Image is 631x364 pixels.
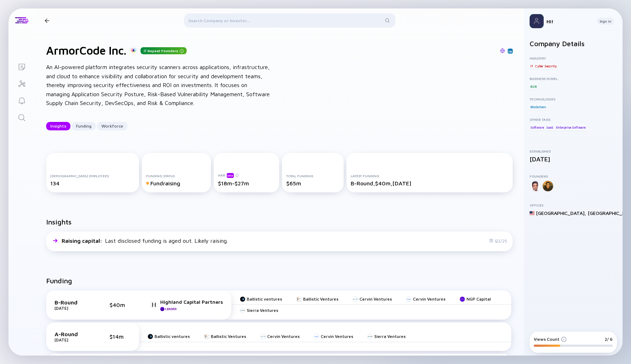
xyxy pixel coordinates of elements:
[146,174,206,178] div: Funding Status
[165,307,176,311] div: Leader
[530,56,617,60] div: Industry
[247,308,278,313] div: Sierra Ventures
[140,47,187,54] div: Repeat Founders
[530,155,617,163] div: [DATE]
[46,121,70,131] div: Insights
[351,174,508,178] div: Latest Funding
[500,48,505,53] img: ArmorCode Inc. Website
[267,334,300,339] div: Cervin Ventures
[55,299,90,306] div: B-Round
[530,14,544,28] img: Profile Picture
[530,117,617,122] div: Other Tags
[55,306,90,311] div: [DATE]
[46,277,72,285] h2: Funding
[530,39,617,48] h2: Company Details
[55,337,90,343] div: [DATE]
[97,121,127,131] div: Workforce
[72,121,96,131] div: Funding
[530,124,544,131] div: Software
[160,299,223,305] div: Highland Capital Partners
[97,122,127,130] button: Workforce
[460,296,491,302] a: NGP Capital
[8,75,35,92] a: Investor Map
[530,174,617,178] div: Founders
[155,334,190,339] div: Ballistic ventures
[50,174,135,178] div: [DEMOGRAPHIC_DATA] Employees
[321,334,353,339] div: Cervin Ventures
[489,238,507,243] div: Q2/25
[46,44,126,57] h1: ArmorCode Inc.
[530,103,547,110] div: Blockchain
[62,237,228,244] div: Last disclosed funding is aged out. Likely raising.
[211,334,246,339] div: Ballistic Ventures
[352,296,392,302] a: Cervin Ventures
[204,334,246,339] a: Ballistic Ventures
[530,211,535,216] img: United States Flag
[530,149,617,153] div: Established
[360,296,392,302] div: Cervin Ventures
[508,49,512,53] img: ArmorCode Inc. Linkedin Page
[413,296,445,302] div: Cervin Ventures
[530,97,617,101] div: Technologies
[296,296,338,302] a: Ballistic Ventures
[605,337,613,342] div: 2/ 6
[314,334,353,339] a: Cervin Ventures
[286,174,339,178] div: Total Funding
[536,210,586,216] div: [GEOGRAPHIC_DATA] ,
[286,180,339,186] div: $65m
[367,334,406,339] a: Sierra Ventures
[530,62,534,69] div: IT
[240,296,282,302] a: Ballistic ventures
[555,124,586,131] div: Enterprise Software
[46,122,70,130] button: Insights
[535,62,557,69] div: Cyber Security
[218,173,275,178] div: ARR
[46,63,271,108] div: An AI-powered platform integrates security scanners across applications, infrastructure, and clou...
[546,18,591,24] div: Hi!
[530,203,617,207] div: Offices
[374,334,406,339] div: Sierra Ventures
[72,122,96,130] button: Funding
[240,308,278,313] a: Sierra Ventures
[406,296,445,302] a: Cervin Ventures
[8,109,35,125] a: Search
[467,296,491,302] div: NGP Capital
[46,218,71,226] h2: Insights
[8,58,35,75] a: Lists
[545,124,554,131] div: SaaS
[534,337,567,342] div: Views Count
[110,333,131,340] div: $14m
[218,180,275,186] div: $18m-$27m
[62,237,104,244] span: Raising capital :
[260,334,300,339] a: Cervin Ventures
[303,296,338,302] div: Ballistic Ventures
[530,76,617,81] div: Business Model
[530,83,537,90] div: B2B
[597,18,614,25] button: Sign In
[351,180,508,186] div: B-Round, $40m, [DATE]
[8,92,35,109] a: Reminders
[55,331,90,337] div: A-Round
[50,180,135,186] div: 134
[148,334,190,339] a: Ballistic ventures
[247,296,282,302] div: Ballistic ventures
[110,302,131,308] div: $40m
[146,180,206,186] div: Fundraising
[227,173,234,178] div: beta
[150,299,223,311] a: Highland Capital PartnersLeader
